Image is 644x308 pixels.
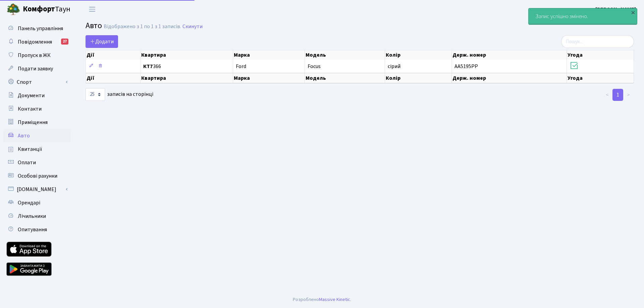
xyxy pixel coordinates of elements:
[452,50,567,60] th: Держ. номер
[18,105,42,113] span: Контакти
[612,89,623,101] a: 1
[3,209,70,223] a: Лічильники
[3,35,70,49] a: Повідомлення27
[567,73,634,83] th: Угода
[454,63,478,70] span: АА5195РР
[3,196,70,209] a: Орендарі
[3,22,70,35] a: Панель управління
[595,5,636,13] a: [PERSON_NAME]
[305,73,385,83] th: Модель
[3,223,70,236] a: Опитування
[452,73,567,83] th: Держ. номер
[18,38,52,46] span: Повідомлення
[18,212,46,220] span: Лічильники
[18,52,51,59] span: Пропуск в ЖК
[23,4,55,14] b: Комфорт
[7,3,20,16] img: logo.png
[293,296,351,303] div: Розроблено .
[3,142,70,156] a: Квитанції
[3,62,70,75] a: Подати заявку
[86,20,102,32] span: Авто
[143,64,230,69] span: 366
[305,50,385,60] th: Модель
[3,169,70,183] a: Особові рахунки
[90,38,114,45] span: Додати
[86,50,141,60] th: Дії
[3,116,70,129] a: Приміщення
[18,172,57,180] span: Особові рахунки
[182,23,203,30] a: Скинути
[630,9,636,16] div: ×
[233,50,305,60] th: Марка
[18,159,36,166] span: Оплати
[308,63,321,70] span: Focus
[61,39,68,45] div: 27
[385,50,452,60] th: Колір
[236,63,246,70] span: Ford
[595,6,636,13] b: [PERSON_NAME]
[233,73,305,83] th: Марка
[3,75,70,89] a: Спорт
[86,88,153,101] label: записів на сторінці
[104,23,181,30] div: Відображено з 1 по 1 з 1 записів.
[18,92,45,99] span: Документи
[141,50,233,60] th: Квартира
[561,35,634,48] input: Пошук...
[141,73,233,83] th: Квартира
[18,25,63,32] span: Панель управління
[143,63,153,70] b: КТ7
[86,35,118,48] a: Додати
[86,73,141,83] th: Дії
[18,226,47,233] span: Опитування
[319,296,350,303] a: Massive Kinetic
[18,132,30,139] span: Авто
[3,156,70,169] a: Оплати
[529,8,637,24] div: Запис успішно змінено.
[385,73,452,83] th: Колір
[3,89,70,102] a: Документи
[567,50,634,60] th: Угода
[3,49,70,62] a: Пропуск в ЖК
[84,4,101,15] button: Переключити навігацію
[86,88,105,101] select: записів на сторінці
[3,129,70,142] a: Авто
[18,199,40,206] span: Орендарі
[18,145,42,153] span: Квитанції
[3,102,70,116] a: Контакти
[18,65,53,72] span: Подати заявку
[3,183,70,196] a: [DOMAIN_NAME]
[18,119,48,126] span: Приміщення
[388,63,400,70] span: сірий
[23,4,70,15] span: Таун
